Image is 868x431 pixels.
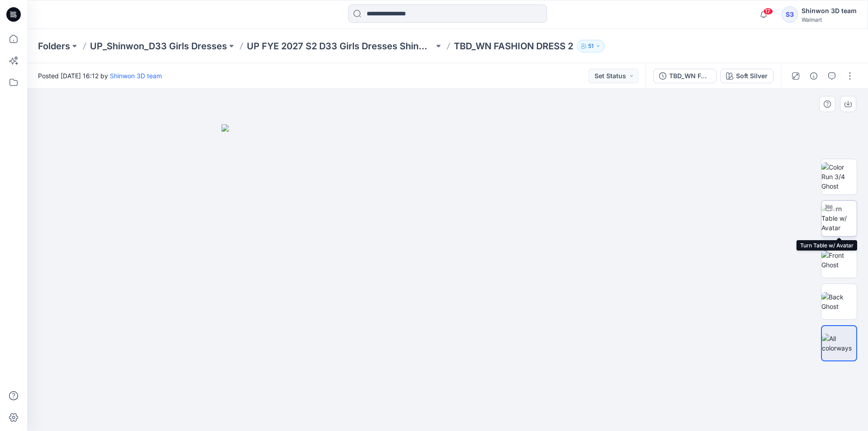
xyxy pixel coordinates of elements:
button: Soft Silver [720,69,774,83]
img: Back Ghost [821,292,857,311]
a: UP_Shinwon_D33 Girls Dresses [90,40,227,52]
a: Shinwon 3D team [110,72,162,80]
p: 51 [588,41,594,51]
img: Color Run 3/4 Ghost [821,162,857,191]
img: All colorways [822,334,856,353]
span: 17 [763,8,773,15]
p: TBD_WN FASHION DRESS 2 [454,40,573,52]
div: TBD_WN FASHION DRESS 2 [669,71,711,81]
a: UP FYE 2027 S2 D33 Girls Dresses Shinwon [247,40,434,52]
a: Folders [38,40,70,52]
img: Turn Table w/ Avatar [821,204,857,232]
button: TBD_WN FASHION DRESS 2 [653,69,717,83]
div: S3 [782,6,798,23]
button: Details [807,69,821,83]
button: 51 [577,40,605,52]
div: Soft Silver [736,71,768,81]
div: Walmart [802,16,857,23]
img: Front Ghost [821,251,857,270]
span: Posted [DATE] 16:12 by [38,71,162,81]
div: Shinwon 3D team [802,5,857,16]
